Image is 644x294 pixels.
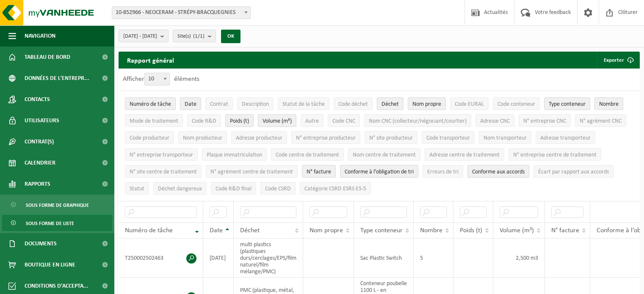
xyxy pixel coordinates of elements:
[304,186,366,192] span: Catégorie CSRD ESRS E5-5
[381,101,399,107] span: Déchet
[230,118,249,124] span: Poids (t)
[493,97,540,110] button: Code conteneurCode conteneur: Activate to sort
[183,135,222,141] span: Nom producteur
[354,239,414,278] td: Sac Plastic Switch
[484,135,527,141] span: Nom transporteur
[408,97,446,110] button: Nom propreNom propre: Activate to sort
[580,118,622,124] span: N° agrément CNC
[2,197,112,213] a: Sous forme de graphique
[210,169,293,175] span: N° agrément centre de traitement
[276,152,339,158] span: Code centre de traitement
[187,114,221,127] button: Code R&DCode R&amp;D: Activate to sort
[25,110,59,131] span: Utilisateurs
[265,186,291,192] span: Code CSRD
[467,165,529,178] button: Conforme aux accords : Activate to sort
[125,227,173,234] span: Numéro de tâche
[193,33,205,39] count: (1/1)
[369,118,467,124] span: Nom CNC (collecteur/négociant/courtier)
[205,97,233,110] button: ContratContrat: Activate to sort
[500,227,534,234] span: Volume (m³)
[455,101,484,107] span: Code EURAL
[180,97,201,110] button: DateDate: Activate to sort
[544,97,590,110] button: Type conteneurType conteneur: Activate to sort
[130,118,178,124] span: Mode de traitement
[427,169,459,175] span: Erreurs de tri
[597,52,639,69] button: Exporter
[450,97,489,110] button: Code EURALCode EURAL: Activate to sort
[540,135,591,141] span: Adresse transporteur
[258,114,296,127] button: Volume (m³)Volume (m³): Activate to sort
[429,152,500,158] span: Adresse centre de traitement
[25,173,50,195] span: Rapports
[475,114,514,127] button: Adresse CNCAdresse CNC: Activate to sort
[119,52,182,69] h2: Rapport général
[173,30,216,42] button: Site(s)(1/1)
[334,97,373,110] button: Code déchetCode déchet: Activate to sort
[177,30,205,43] span: Site(s)
[125,97,176,110] button: Numéro de tâcheNuméro de tâche: Activate to remove sorting
[192,118,216,124] span: Code R&D
[307,169,331,175] span: N° facture
[144,73,170,85] span: 10
[153,182,207,195] button: Déchet dangereux : Activate to sort
[300,182,371,195] button: Catégorie CSRD ESRS E5-5Catégorie CSRD ESRS E5-5: Activate to sort
[364,114,471,127] button: Nom CNC (collecteur/négociant/courtier)Nom CNC (collecteur/négociant/courtier): Activate to sort
[210,101,228,107] span: Contrat
[271,148,344,161] button: Code centre de traitementCode centre de traitement: Activate to sort
[360,227,403,234] span: Type conteneur
[365,131,417,144] button: N° site producteurN° site producteur : Activate to sort
[145,73,169,85] span: 10
[263,118,292,124] span: Volume (m³)
[112,6,251,19] span: 10-852966 - NEOCERAM - STRÉPY-BRACQUEGNIES
[260,182,296,195] button: Code CSRDCode CSRD: Activate to sort
[130,135,169,141] span: Code producteur
[25,68,89,89] span: Données de l'entrepr...
[206,165,298,178] button: N° agrément centre de traitementN° agrément centre de traitement: Activate to sort
[240,227,260,234] span: Déchet
[125,182,149,195] button: StatutStatut: Activate to sort
[513,152,597,158] span: N° entreprise centre de traitement
[302,165,336,178] button: N° factureN° facture: Activate to sort
[130,186,144,192] span: Statut
[130,101,171,107] span: Numéro de tâche
[25,131,54,152] span: Contrat(s)
[519,114,571,127] button: N° entreprise CNCN° entreprise CNC: Activate to sort
[25,152,55,173] span: Calendrier
[25,233,57,254] span: Documents
[123,30,157,43] span: [DATE] - [DATE]
[369,135,413,141] span: N° site producteur
[282,101,325,107] span: Statut de la tâche
[234,239,303,278] td: multi plastics (plastiques durs/cerclages/EPS/film naturel/film mélange/PMC)
[599,101,619,107] span: Nombre
[125,114,183,127] button: Mode de traitementMode de traitement: Activate to sort
[420,227,442,234] span: Nombre
[158,186,202,192] span: Déchet dangereux
[119,30,169,42] button: [DATE] - [DATE]
[480,118,510,124] span: Adresse CNC
[125,131,174,144] button: Code producteurCode producteur: Activate to sort
[242,101,269,107] span: Description
[125,165,202,178] button: N° site centre de traitementN° site centre de traitement: Activate to sort
[216,186,252,192] span: Code R&D final
[509,148,601,161] button: N° entreprise centre de traitementN° entreprise centre de traitement: Activate to sort
[426,135,470,141] span: Code transporteur
[340,165,418,178] button: Conforme à l’obligation de tri : Activate to sort
[130,169,197,175] span: N° site centre de traitement
[353,152,416,158] span: Nom centre de traitement
[202,148,267,161] button: Plaque immatriculationPlaque immatriculation: Activate to sort
[472,169,525,175] span: Conforme aux accords
[278,97,329,110] button: Statut de la tâcheStatut de la tâche: Activate to sort
[26,215,74,231] span: Sous forme de liste
[412,101,441,107] span: Nom propre
[549,101,586,107] span: Type conteneur
[25,254,75,275] span: Boutique en ligne
[345,169,414,175] span: Conforme à l’obligation de tri
[594,97,623,110] button: NombreNombre: Activate to sort
[210,227,223,234] span: Date
[414,239,453,278] td: 5
[25,47,70,68] span: Tableau de bord
[536,131,595,144] button: Adresse transporteurAdresse transporteur: Activate to sort
[225,114,254,127] button: Poids (t)Poids (t): Activate to sort
[291,131,360,144] button: N° entreprise producteurN° entreprise producteur: Activate to sort
[296,135,356,141] span: N° entreprise producteur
